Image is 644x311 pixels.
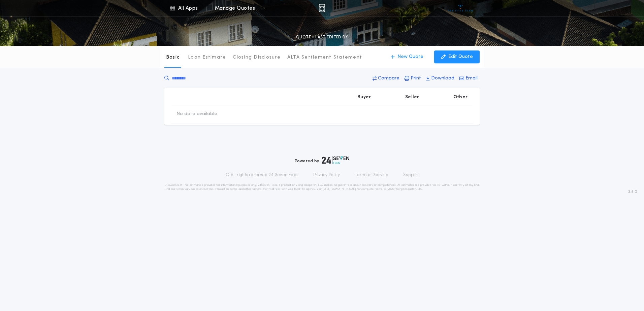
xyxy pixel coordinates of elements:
[402,72,423,84] button: Print
[313,172,340,178] a: Privacy Policy
[164,183,480,191] p: DISCLAIMER: This estimate is provided for informational purposes only. 24|Seven Fees, a product o...
[628,189,637,195] span: 3.8.0
[411,75,421,82] p: Print
[357,94,371,101] p: Buyer
[384,50,430,63] button: New Quote
[295,156,349,164] div: Powered by
[233,54,281,61] p: Closing Disclosure
[323,188,356,191] a: [URL][DOMAIN_NAME]
[226,172,298,178] p: © All rights reserved. 24|Seven Fees
[378,75,399,82] p: Compare
[457,72,480,84] button: Email
[296,34,348,41] p: QUOTE - LAST EDITED BY
[287,54,362,61] p: ALTA Settlement Statement
[448,5,473,11] img: vs-icon
[322,156,349,164] img: logo
[405,94,419,101] p: Seller
[371,72,401,84] button: Compare
[166,54,180,61] p: Basic
[453,94,468,101] p: Other
[465,75,478,82] p: Email
[448,54,473,60] p: Edit Quote
[171,105,223,123] td: No data available
[424,72,456,84] button: Download
[319,4,325,12] img: img
[434,50,480,63] button: Edit Quote
[355,172,388,178] a: Terms of Service
[403,172,418,178] a: Support
[397,54,423,60] p: New Quote
[431,75,454,82] p: Download
[188,54,226,61] p: Loan Estimate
